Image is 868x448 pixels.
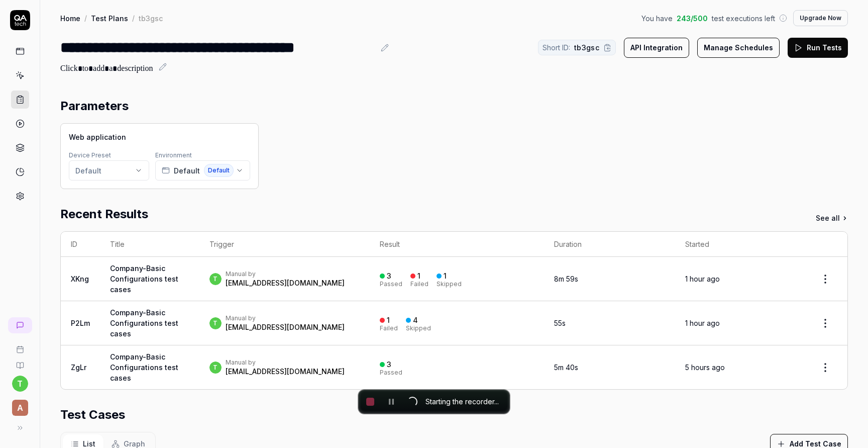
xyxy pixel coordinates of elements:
[132,13,135,23] div: /
[71,275,89,283] a: XKng
[788,38,848,58] button: Run Tests
[61,232,100,257] th: ID
[406,325,431,331] div: Skipped
[685,275,720,283] time: 1 hour ago
[91,13,128,23] a: Test Plans
[554,275,578,283] time: 8m 59s
[69,132,126,142] span: Web application
[437,281,462,287] div: Skipped
[226,270,345,278] div: Manual by
[554,319,566,327] time: 55s
[712,13,775,24] span: test executions left
[380,370,402,376] div: Passed
[793,10,848,26] button: Upgrade Now
[226,359,345,367] div: Manual by
[71,363,86,372] a: ZgLr
[84,13,87,23] div: /
[542,42,570,53] span: Short ID:
[675,232,803,257] th: Started
[624,38,689,58] button: API Integration
[226,322,345,332] div: [EMAIL_ADDRESS][DOMAIN_NAME]
[12,376,28,392] button: t
[816,213,848,223] a: See all
[226,278,345,288] div: [EMAIL_ADDRESS][DOMAIN_NAME]
[387,360,391,369] div: 3
[677,13,708,24] span: 243 / 500
[226,367,345,377] div: [EMAIL_ADDRESS][DOMAIN_NAME]
[410,281,428,287] div: Failed
[155,160,250,181] button: DefaultDefault
[370,232,544,257] th: Result
[60,205,148,223] h2: Recent Results
[554,363,578,372] time: 5m 40s
[685,363,725,372] time: 5 hours ago
[8,317,32,333] a: New conversation
[69,151,111,159] label: Device Preset
[60,97,129,115] h2: Parameters
[69,160,149,181] button: Default
[139,13,163,23] div: tb3gsc
[641,13,673,24] span: You have
[209,362,222,374] span: t
[4,337,36,353] a: Book a call with us
[697,38,780,58] button: Manage Schedules
[380,281,402,287] div: Passed
[155,151,192,159] label: Environment
[387,316,390,325] div: 1
[60,13,80,23] a: Home
[110,352,178,382] a: Company-Basic Configurations test cases
[387,272,391,281] div: 3
[544,232,675,257] th: Duration
[685,319,720,327] time: 1 hour ago
[4,392,36,418] button: A
[12,400,28,416] span: A
[110,308,178,338] a: Company-Basic Configurations test cases
[413,316,418,325] div: 4
[174,165,200,176] span: Default
[75,165,101,176] div: Default
[100,232,199,257] th: Title
[60,406,125,424] h2: Test Cases
[226,314,345,322] div: Manual by
[71,319,90,327] a: P2Lm
[110,264,178,294] a: Company-Basic Configurations test cases
[417,272,420,281] div: 1
[204,164,234,177] span: Default
[4,353,36,370] a: Documentation
[209,317,222,329] span: t
[380,325,398,331] div: Failed
[209,273,222,285] span: t
[199,232,370,257] th: Trigger
[444,272,447,281] div: 1
[574,42,599,53] span: tb3gsc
